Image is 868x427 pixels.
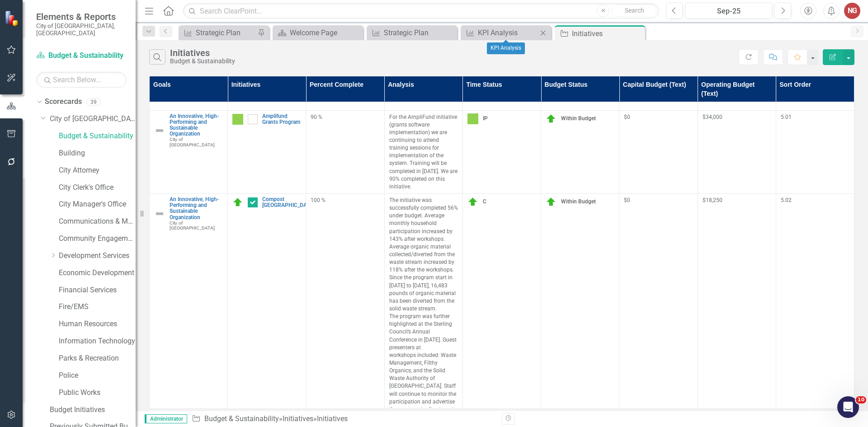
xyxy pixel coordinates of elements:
span: City of [GEOGRAPHIC_DATA] [170,137,215,147]
a: Compost [GEOGRAPHIC_DATA] [262,197,314,208]
a: Amplifund Grants Program [262,113,301,125]
td: Double-Click to Edit [619,194,698,424]
a: An Innovative, High-Performing and Sustainable Organization [170,197,223,221]
a: City Manager's Office [59,199,136,210]
img: IP [232,114,243,125]
td: Double-Click to Edit [698,110,776,193]
img: Within Budget [546,197,557,207]
a: Fire/EMS [59,302,136,312]
div: 100 % [311,197,379,204]
button: NG [844,3,860,19]
a: Budget & Sustainability [204,414,279,423]
div: » » [192,414,495,424]
td: Double-Click to Edit [776,194,854,424]
div: Initiatives [170,48,235,58]
small: City of [GEOGRAPHIC_DATA], [GEOGRAPHIC_DATA] [36,22,127,37]
button: Sep-25 [685,3,772,19]
span: $34,000 [703,114,722,120]
img: Not Defined [154,208,165,219]
td: Double-Click to Edit [462,110,541,193]
td: Double-Click to Edit [306,194,384,424]
span: Within Budget [561,198,596,205]
div: Welcome Page [290,27,361,38]
a: An Innovative, High-Performing and Sustainable Organization [170,113,223,137]
a: Building [59,148,136,159]
span: Within Budget [561,115,596,122]
img: Not Defined [154,125,165,136]
div: 90 % [311,113,379,121]
td: Double-Click to Edit Right Click for Context Menu [150,110,228,193]
div: KPI Analysis [487,42,525,54]
a: Human Resources [59,319,136,329]
span: 5.02 [781,197,792,203]
div: Budget & Sustainability [170,58,235,65]
div: Strategic Plan [196,27,255,38]
a: Communications & Marketing [59,216,136,227]
img: ClearPoint Strategy [5,10,21,26]
a: Scorecards [45,97,82,107]
td: Double-Click to Edit [384,194,462,424]
a: City Clerk's Office [59,183,136,193]
p: For the AmpliFund initiative (grants software implementation) we are continuing to attend trainin... [389,113,458,191]
span: Elements & Reports [36,11,127,22]
div: 39 [86,98,101,106]
td: Double-Click to Edit [776,110,854,193]
input: Search Below... [36,72,127,88]
img: IP [467,113,478,124]
p: The initiative was successfully completed 56% under budget. Average monthly household participati... [389,197,458,421]
div: Strategic Plan [384,27,455,38]
img: Within Budget [546,113,557,124]
a: Budget Initiatives [50,405,136,415]
td: Double-Click to Edit [619,110,698,193]
a: Police [59,371,136,381]
td: Double-Click to Edit [541,194,619,424]
a: Budget & Sustainability [59,131,136,141]
td: Double-Click to Edit Right Click for Context Menu [228,110,306,193]
a: City Attorney [59,165,136,176]
iframe: Intercom live chat [837,396,859,418]
input: Search ClearPoint... [183,3,659,19]
a: Parks & Recreation [59,353,136,364]
td: Double-Click to Edit Right Click for Context Menu [150,194,228,424]
a: City of [GEOGRAPHIC_DATA] [50,114,136,124]
td: Double-Click to Edit Right Click for Context Menu [228,194,306,424]
span: Administrator [145,414,187,423]
a: Public Works [59,388,136,398]
span: $0 [624,114,630,120]
a: Development Services [59,251,136,261]
a: KPI Analysis [463,27,538,38]
td: Double-Click to Edit [462,194,541,424]
div: KPI Analysis [478,27,538,38]
a: Strategic Plan [369,27,455,38]
img: C [232,197,243,208]
td: Double-Click to Edit [541,110,619,193]
span: Search [625,7,644,14]
span: 5.01 [781,114,792,120]
a: Budget & Sustainability [36,51,127,61]
a: Financial Services [59,285,136,296]
a: Information Technology [59,336,136,347]
div: Initiatives [572,28,643,39]
a: Strategic Plan [181,27,255,38]
span: $0 [624,197,630,203]
span: IP [483,115,488,122]
td: Double-Click to Edit [306,110,384,193]
div: Initiatives [317,414,348,423]
span: City of [GEOGRAPHIC_DATA] [170,221,215,230]
span: 10 [856,396,866,404]
div: Sep-25 [689,6,769,17]
a: Initiatives [283,414,313,423]
span: C [483,198,486,205]
a: Economic Development [59,268,136,278]
span: $18,250 [703,197,722,203]
button: Search [612,5,657,17]
a: Community Engagement & Emergency Preparedness [59,234,136,244]
td: Double-Click to Edit [698,194,776,424]
td: Double-Click to Edit [384,110,462,193]
img: C [467,197,478,207]
a: Welcome Page [275,27,361,38]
